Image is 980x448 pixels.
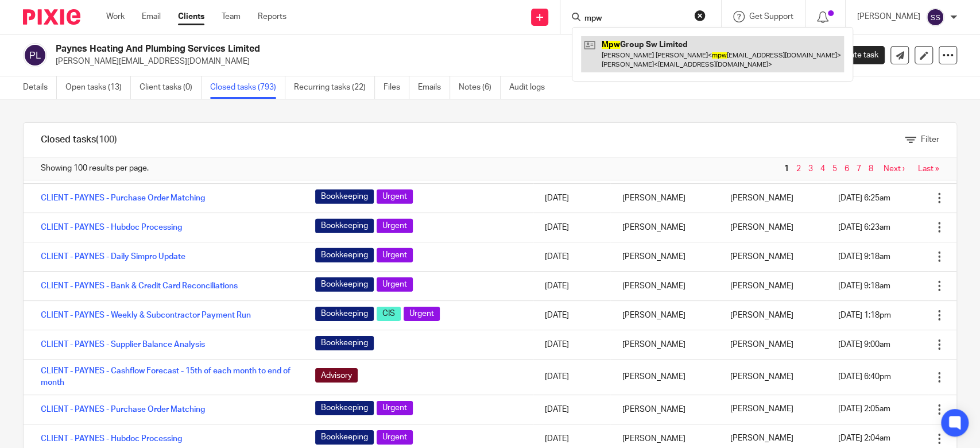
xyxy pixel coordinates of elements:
[23,43,47,67] img: svg%3E
[377,307,401,321] span: CIS
[583,14,687,24] input: Search
[610,213,718,242] td: [PERSON_NAME]
[41,435,182,443] a: CLIENT - PAYNES - Hubdoc Processing
[838,405,890,414] span: [DATE] 2:05am
[56,43,652,55] h2: Paynes Heating And Plumbing Services Limited
[884,165,905,173] a: Next ›
[838,311,891,319] span: [DATE] 1:18pm
[41,163,149,174] span: Showing 100 results per page.
[921,136,939,144] span: Filter
[838,341,890,349] span: [DATE] 9:00am
[832,165,837,173] a: 5
[65,76,131,99] a: Open tasks (13)
[610,330,718,360] td: [PERSON_NAME]
[222,11,241,22] a: Team
[781,164,939,173] nav: pager
[41,341,205,349] a: CLIENT - PAYNES - Supplier Balance Analysis
[796,165,801,173] a: 2
[315,430,374,445] span: Bookkeeping
[315,307,374,321] span: Bookkeeping
[258,11,286,22] a: Reports
[418,76,450,99] a: Emails
[610,395,718,424] td: [PERSON_NAME]
[41,311,251,319] a: CLIENT - PAYNES - Weekly & Subcontractor Payment Run
[838,223,890,231] span: [DATE] 6:23am
[781,162,792,176] span: 1
[857,165,861,173] a: 7
[533,242,610,272] td: [DATE]
[838,373,891,381] span: [DATE] 6:40pm
[533,184,610,213] td: [DATE]
[857,11,920,22] p: [PERSON_NAME]
[41,282,238,290] a: CLIENT - PAYNES - Bank & Credit Card Reconciliations
[459,76,501,99] a: Notes (6)
[41,405,205,414] a: CLIENT - PAYNES - Purchase Order Matching
[41,134,117,146] h1: Closed tasks
[533,213,610,242] td: [DATE]
[533,395,610,424] td: [DATE]
[749,13,793,21] span: Get Support
[106,11,125,22] a: Work
[730,194,793,202] span: [PERSON_NAME]
[23,76,57,99] a: Details
[377,190,413,204] span: Urgent
[610,184,718,213] td: [PERSON_NAME]
[315,277,374,292] span: Bookkeeping
[404,307,440,321] span: Urgent
[384,76,409,99] a: Files
[845,165,849,173] a: 6
[377,277,413,292] span: Urgent
[610,272,718,301] td: [PERSON_NAME]
[918,165,939,173] a: Last »
[315,190,374,204] span: Bookkeeping
[294,76,375,99] a: Recurring tasks (22)
[178,11,204,22] a: Clients
[41,194,205,202] a: CLIENT - PAYNES - Purchase Order Matching
[730,405,793,414] span: [PERSON_NAME]
[730,341,793,349] span: [PERSON_NAME]
[730,373,793,381] span: [PERSON_NAME]
[377,219,413,233] span: Urgent
[694,10,706,21] button: Clear
[533,330,610,360] td: [DATE]
[926,8,944,26] img: svg%3E
[56,56,801,67] p: [PERSON_NAME][EMAIL_ADDRESS][DOMAIN_NAME]
[838,194,890,202] span: [DATE] 6:25am
[315,401,374,415] span: Bookkeeping
[730,282,793,290] span: [PERSON_NAME]
[838,435,890,443] span: [DATE] 2:04am
[315,219,374,233] span: Bookkeeping
[533,360,610,395] td: [DATE]
[315,368,358,383] span: Advisory
[838,253,890,261] span: [DATE] 9:18am
[610,242,718,272] td: [PERSON_NAME]
[377,401,413,415] span: Urgent
[315,248,374,262] span: Bookkeeping
[838,282,890,290] span: [DATE] 9:18am
[41,367,290,387] a: CLIENT - PAYNES - Cashflow Forecast - 15th of each month to end of month
[41,253,185,261] a: CLIENT - PAYNES - Daily Simpro Update
[820,165,825,173] a: 4
[23,9,80,25] img: Pixie
[869,165,873,173] a: 8
[533,272,610,301] td: [DATE]
[808,165,813,173] a: 3
[730,253,793,261] span: [PERSON_NAME]
[315,336,374,350] span: Bookkeeping
[96,135,117,144] span: (100)
[730,435,793,443] span: [PERSON_NAME]
[730,223,793,231] span: [PERSON_NAME]
[509,76,553,99] a: Audit logs
[377,430,413,445] span: Urgent
[730,311,793,319] span: [PERSON_NAME]
[140,76,202,99] a: Client tasks (0)
[210,76,285,99] a: Closed tasks (793)
[610,360,718,395] td: [PERSON_NAME]
[41,223,182,231] a: CLIENT - PAYNES - Hubdoc Processing
[533,301,610,330] td: [DATE]
[377,248,413,262] span: Urgent
[142,11,161,22] a: Email
[610,301,718,330] td: [PERSON_NAME]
